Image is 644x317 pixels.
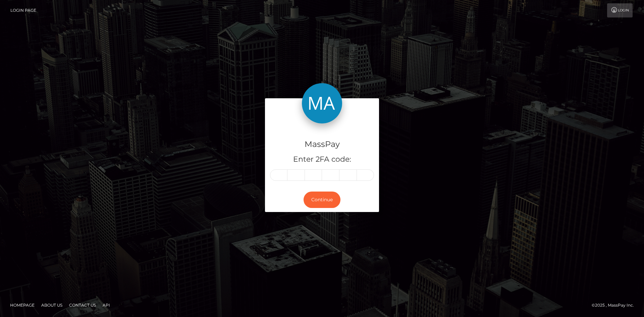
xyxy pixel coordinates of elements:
[66,300,99,310] a: Contact Us
[7,300,37,310] a: Homepage
[592,302,639,309] div: © 2025 , MassPay Inc.
[270,154,374,165] h5: Enter 2FA code:
[270,139,374,150] h4: MassPay
[302,83,342,123] img: MassPay
[39,300,65,310] a: About Us
[10,3,36,17] a: Login Page
[607,3,633,17] a: Login
[304,192,340,208] button: Continue
[100,300,113,310] a: API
